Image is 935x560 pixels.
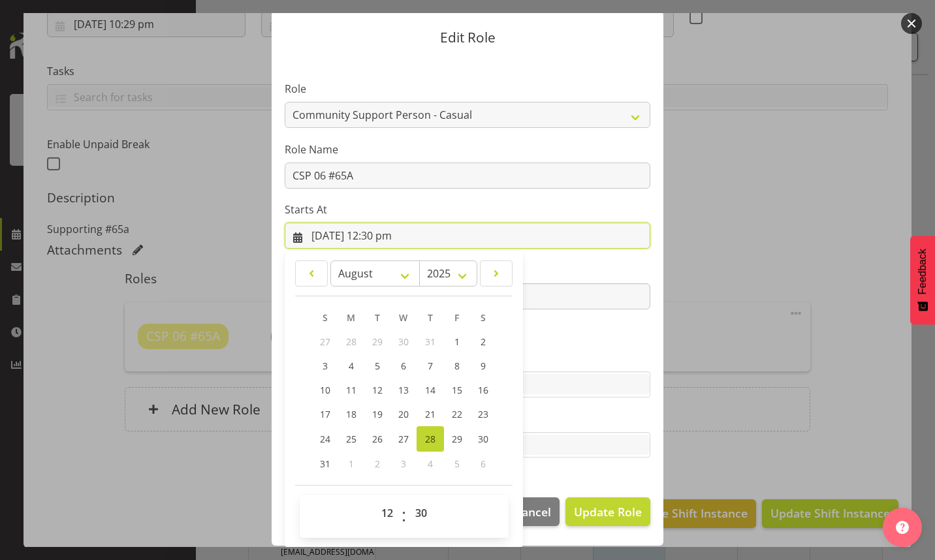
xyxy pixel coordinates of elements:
input: E.g. Waiter 1 [285,163,650,189]
a: 18 [338,402,364,426]
span: 31 [425,335,436,348]
span: 5 [454,458,460,470]
span: 14 [425,384,436,396]
span: 6 [401,360,406,372]
a: 23 [470,402,496,426]
a: 5 [364,354,390,378]
a: 31 [312,452,338,476]
span: S [323,311,328,324]
a: 8 [444,354,470,378]
span: 5 [375,360,380,372]
button: Feedback - Show survey [910,236,935,324]
span: 23 [478,408,488,420]
a: 19 [364,402,390,426]
span: 28 [346,335,357,348]
a: 3 [312,354,338,378]
span: 19 [372,408,383,420]
span: 27 [320,335,330,348]
span: : [402,500,406,533]
button: Update Role [565,497,650,526]
span: 16 [478,384,488,396]
span: 26 [372,433,383,445]
label: Role Name [285,142,650,157]
span: 21 [425,408,436,420]
span: 1 [454,335,460,348]
a: 12 [364,378,390,402]
a: 20 [390,402,417,426]
a: 14 [417,378,444,402]
a: 6 [390,354,417,378]
span: 15 [452,384,462,396]
span: 3 [323,360,328,372]
span: 29 [452,433,462,445]
span: 9 [481,360,486,372]
span: T [375,311,380,324]
a: 22 [444,402,470,426]
span: W [399,311,407,324]
label: Starts At [285,202,650,217]
span: 24 [320,433,330,445]
span: 22 [452,408,462,420]
span: 18 [346,408,357,420]
a: 11 [338,378,364,402]
a: 30 [470,426,496,452]
span: F [454,311,459,324]
a: 25 [338,426,364,452]
a: 13 [390,378,417,402]
span: 8 [454,360,460,372]
span: 27 [398,433,409,445]
img: help-xxl-2.png [896,521,909,534]
button: Cancel [505,497,559,526]
span: 2 [375,458,380,470]
span: 11 [346,384,357,396]
span: 28 [425,433,436,445]
a: 10 [312,378,338,402]
a: 27 [390,426,417,452]
span: 31 [320,458,330,470]
a: 28 [417,426,444,452]
span: 17 [320,408,330,420]
span: Update Role [574,503,642,520]
span: 20 [398,408,409,420]
span: T [428,311,433,324]
span: 6 [481,458,486,470]
span: M [347,311,355,324]
a: 26 [364,426,390,452]
label: Role [285,81,650,97]
span: Cancel [515,503,551,520]
a: 29 [444,426,470,452]
span: 7 [428,360,433,372]
span: Feedback [917,249,928,294]
span: 25 [346,433,357,445]
p: Edit Role [285,31,650,44]
span: 4 [349,360,354,372]
a: 9 [470,354,496,378]
a: 16 [470,378,496,402]
a: 1 [444,330,470,354]
a: 15 [444,378,470,402]
a: 7 [417,354,444,378]
input: Click to select... [285,223,650,249]
span: 4 [428,458,433,470]
span: 29 [372,335,383,348]
span: 12 [372,384,383,396]
span: 1 [349,458,354,470]
a: 4 [338,354,364,378]
a: 2 [470,330,496,354]
span: 10 [320,384,330,396]
span: 30 [398,335,409,348]
span: S [481,311,486,324]
span: 30 [478,433,488,445]
span: 13 [398,384,409,396]
span: 2 [481,335,486,348]
a: 24 [312,426,338,452]
a: 21 [417,402,444,426]
span: 3 [401,458,406,470]
a: 17 [312,402,338,426]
